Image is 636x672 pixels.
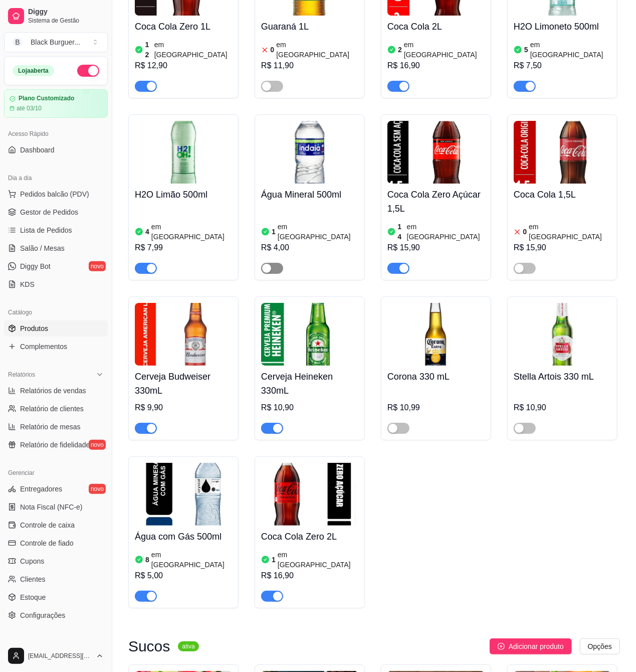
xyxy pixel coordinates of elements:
span: plus-circle [498,643,505,650]
a: Plano Customizadoaté 03/10 [4,89,108,118]
h4: Cerveja Budweiser 330mL [135,370,232,398]
article: 14 [398,222,405,242]
span: Diggy [28,8,104,17]
h4: Coca Cola Zero 2L [261,530,358,544]
article: 0 [523,227,527,237]
div: R$ 10,90 [514,402,611,414]
div: R$ 9,90 [135,402,232,414]
article: 0 [271,45,275,55]
a: Controle de fiado [4,535,108,551]
button: [EMAIL_ADDRESS][DOMAIN_NAME] [4,644,108,668]
span: Estoque [20,592,46,602]
h3: Sucos [128,640,170,652]
article: 8 [145,555,149,565]
span: Relatórios [8,371,35,379]
span: Relatório de clientes [20,404,84,414]
div: R$ 12,90 [135,60,232,72]
a: Diggy Botnovo [4,258,108,274]
span: Gestor de Pedidos [20,207,78,217]
div: R$ 5,00 [135,570,232,582]
a: Dashboard [4,142,108,158]
article: em [GEOGRAPHIC_DATA] [151,550,232,570]
button: Opções [580,638,620,654]
div: Dia a dia [4,170,108,186]
div: R$ 7,99 [135,242,232,254]
h4: Coca Cola Zero 1L [135,20,232,34]
h4: Guaraná 1L [261,20,358,34]
img: product-image [261,121,358,184]
div: R$ 16,90 [261,570,358,582]
a: Cupons [4,553,108,569]
a: Clientes [4,571,108,587]
a: KDS [4,276,108,292]
a: Nota Fiscal (NFC-e) [4,499,108,515]
a: Relatório de clientes [4,401,108,417]
a: Lista de Pedidos [4,222,108,238]
span: Pedidos balcão (PDV) [20,189,89,199]
h4: Água com Gás 500ml [135,530,232,544]
span: Entregadores [20,484,62,494]
span: Opções [588,641,612,652]
article: 4 [145,227,149,237]
article: em [GEOGRAPHIC_DATA] [404,40,485,60]
span: Lista de Pedidos [20,225,72,235]
article: 1 [272,227,276,237]
button: Alterar Status [77,65,99,77]
div: Gerenciar [4,465,108,481]
a: Entregadoresnovo [4,481,108,497]
h4: Água Mineral 500ml [261,188,358,202]
span: Produtos [20,323,48,333]
a: Relatório de fidelidadenovo [4,437,108,453]
span: Controle de caixa [20,520,75,530]
img: product-image [135,303,232,366]
span: Relatório de fidelidade [20,440,90,450]
img: product-image [135,121,232,184]
span: Salão / Mesas [20,243,65,253]
a: Relatório de mesas [4,419,108,435]
span: Cupons [20,556,44,566]
article: em [GEOGRAPHIC_DATA] [278,550,358,570]
img: product-image [261,463,358,526]
div: Diggy [4,635,108,651]
article: até 03/10 [17,104,42,112]
article: em [GEOGRAPHIC_DATA] [151,222,232,242]
article: em [GEOGRAPHIC_DATA] [407,222,485,242]
a: Controle de caixa [4,517,108,533]
a: Relatórios de vendas [4,383,108,399]
span: Dashboard [20,145,55,155]
article: Plano Customizado [19,95,74,102]
img: product-image [135,463,232,526]
article: em [GEOGRAPHIC_DATA] [154,40,232,60]
article: em [GEOGRAPHIC_DATA] [276,40,358,60]
a: DiggySistema de Gestão [4,4,108,28]
div: R$ 15,90 [387,242,485,254]
article: em [GEOGRAPHIC_DATA] [278,222,358,242]
a: Estoque [4,589,108,605]
button: Pedidos balcão (PDV) [4,186,108,202]
button: Select a team [4,32,108,52]
h4: Coca Cola 2L [387,20,485,34]
h4: Corona 330 mL [387,370,485,384]
a: Configurações [4,607,108,623]
div: Acesso Rápido [4,126,108,142]
a: Salão / Mesas [4,240,108,256]
a: Produtos [4,320,108,337]
span: Adicionar produto [509,641,564,652]
h4: Cerveja Heineken 330mL [261,370,358,398]
sup: ativa [178,641,198,651]
span: B [13,37,23,47]
span: Configurações [20,610,65,620]
span: Controle de fiado [20,538,74,548]
img: product-image [261,303,358,366]
article: 5 [524,45,528,55]
div: R$ 7,50 [514,60,611,72]
span: Nota Fiscal (NFC-e) [20,502,82,512]
span: Complementos [20,342,67,352]
div: R$ 16,90 [387,60,485,72]
span: KDS [20,279,35,289]
h4: H2O Limoneto 500ml [514,20,611,34]
h4: Coca Cola Zero Açúcar 1,5L [387,188,485,216]
img: product-image [514,303,611,366]
div: R$ 4,00 [261,242,358,254]
span: Clientes [20,574,46,584]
